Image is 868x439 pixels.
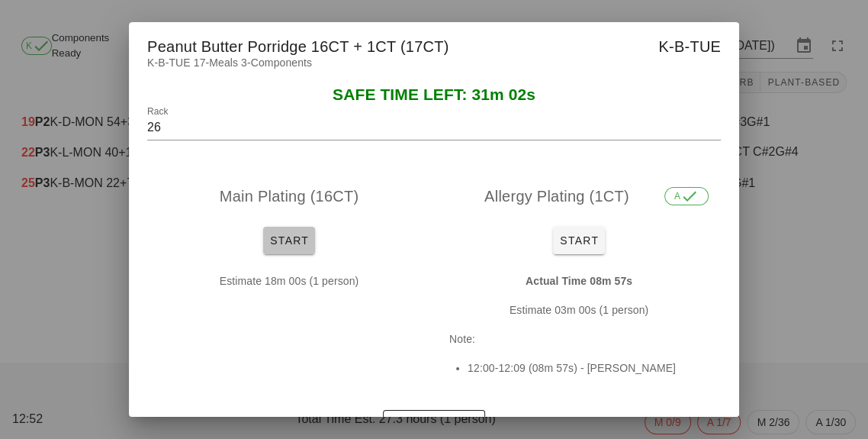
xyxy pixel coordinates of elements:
div: Allergy Plating (1CT) [437,172,721,221]
span: SAFE TIME LEFT: 31m 02s [333,86,535,103]
p: Estimate 18m 00s (1 person) [159,273,419,289]
span: A [674,188,699,205]
label: Rack [147,106,168,118]
div: K-B-TUE 17-Meals 3-Components [129,54,739,86]
p: Actual Time 08m 57s [449,273,709,289]
button: Enter Short [383,410,484,437]
p: Estimate 03m 00s (1 person) [449,302,709,318]
span: Start [269,234,309,247]
p: Note: [449,331,709,347]
span: Start [559,234,599,247]
button: Start [263,227,315,254]
button: Start [553,227,605,254]
li: 12:00-12:09 (08m 57s) - [PERSON_NAME] [468,360,709,376]
span: K-B-TUE [658,34,721,59]
div: Main Plating (16CT) [147,172,431,221]
div: Peanut Butter Porridge 16CT + 1CT (17CT) [129,22,739,66]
